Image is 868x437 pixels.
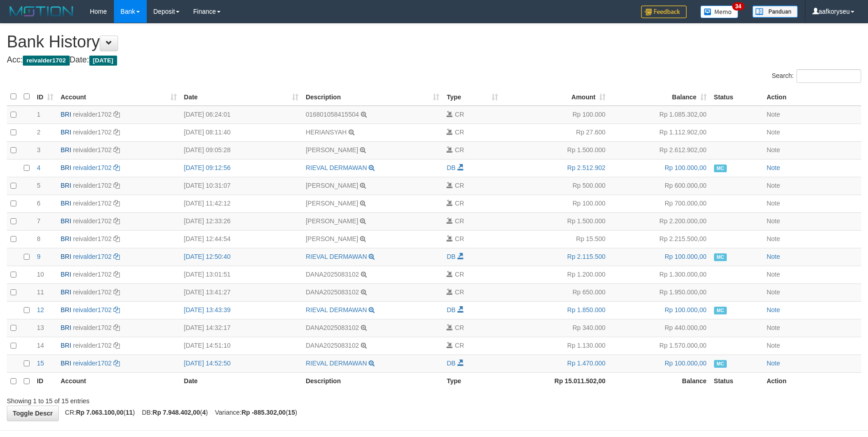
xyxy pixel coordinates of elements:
[502,106,609,124] td: Rp 100.000
[61,146,71,154] span: BRI
[609,230,710,248] td: Rp 2.215.500,00
[73,182,112,189] a: reivalder1702
[502,212,609,230] td: Rp 1.500.000
[609,301,710,319] td: Rp 100.000,00
[455,235,464,242] span: CR
[89,56,117,66] span: [DATE]
[306,217,358,225] a: [PERSON_NAME]
[502,88,609,106] th: Amount: activate to sort column ascending
[180,283,302,301] td: [DATE] 13:41:27
[766,271,780,278] a: Note
[502,159,609,177] td: Rp 2.512.902
[73,200,112,207] a: reivalder1702
[7,5,76,18] img: MOTION_logo.png
[766,324,780,331] a: Note
[306,271,359,278] a: DANA2025083102
[732,2,745,10] span: 34
[714,253,727,261] span: Manually Checked by: aafzefaya
[766,146,780,154] a: Note
[766,235,780,242] a: Note
[180,195,302,212] td: [DATE] 11:42:12
[609,123,710,141] td: Rp 1.112.902,00
[33,88,57,106] th: ID: activate to sort column ascending
[609,195,710,212] td: Rp 700.000,00
[113,111,120,118] a: Copy reivalder1702 to clipboard
[61,200,71,207] span: BRI
[37,146,41,154] span: 3
[73,235,112,242] a: reivalder1702
[37,271,44,278] span: 10
[180,123,302,141] td: [DATE] 08:11:40
[76,409,123,416] strong: Rp 7.063.100,00
[609,337,710,355] td: Rp 1.570.000,00
[61,182,71,189] span: BRI
[502,248,609,266] td: Rp 2.115.500
[61,288,71,296] span: BRI
[609,319,710,337] td: Rp 440.000,00
[37,111,41,118] span: 1
[73,111,112,118] a: reivalder1702
[502,123,609,141] td: Rp 27.600
[609,355,710,372] td: Rp 100.000,00
[306,253,367,260] a: RIEVAL DERMAWAN
[302,88,443,106] th: Description: activate to sort column ascending
[37,306,44,314] span: 12
[37,217,41,225] span: 7
[61,164,71,171] span: BRI
[126,409,133,416] strong: 11
[306,342,359,349] a: DANA2025083102
[306,129,347,136] a: HERIANSYAH
[710,372,763,390] th: Status
[180,355,302,372] td: [DATE] 14:52:50
[113,324,120,331] a: Copy reivalder1702 to clipboard
[113,200,120,207] a: Copy reivalder1702 to clipboard
[180,301,302,319] td: [DATE] 13:43:39
[73,324,112,331] a: reivalder1702
[609,177,710,195] td: Rp 600.000,00
[153,409,200,416] strong: Rp 7.948.402,00
[113,235,120,242] a: Copy reivalder1702 to clipboard
[766,253,780,260] a: Note
[180,141,302,159] td: [DATE] 09:05:28
[766,200,780,207] a: Note
[306,111,359,118] a: 016801058415504
[73,306,112,314] a: reivalder1702
[447,164,455,171] span: DB
[455,288,464,296] span: CR
[455,129,464,136] span: CR
[609,266,710,283] td: Rp 1.300.000,00
[37,288,44,296] span: 11
[37,200,41,207] span: 6
[447,360,455,367] span: DB
[7,56,861,65] h4: Acc: Date:
[73,129,112,136] a: reivalder1702
[61,360,71,367] span: BRI
[306,164,367,171] a: RIEVAL DERMAWAN
[37,235,41,242] span: 8
[502,319,609,337] td: Rp 340.000
[796,69,861,83] input: Search:
[447,253,455,260] span: DB
[752,5,798,18] img: panduan.png
[73,271,112,278] a: reivalder1702
[113,342,120,349] a: Copy reivalder1702 to clipboard
[766,111,780,118] a: Note
[7,33,861,51] h1: Bank History
[113,253,120,260] a: Copy reivalder1702 to clipboard
[23,56,70,66] span: reivalder1702
[306,288,359,296] a: DANA2025083102
[202,409,206,416] strong: 4
[37,182,41,189] span: 5
[37,324,44,331] span: 13
[502,177,609,195] td: Rp 500.000
[766,182,780,189] a: Note
[306,360,367,367] a: RIEVAL DERMAWAN
[180,337,302,355] td: [DATE] 14:51:10
[455,111,464,118] span: CR
[641,5,687,18] img: Feedback.jpg
[180,159,302,177] td: [DATE] 09:12:56
[766,288,780,296] a: Note
[710,88,763,106] th: Status
[180,319,302,337] td: [DATE] 14:32:17
[113,360,120,367] a: Copy reivalder1702 to clipboard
